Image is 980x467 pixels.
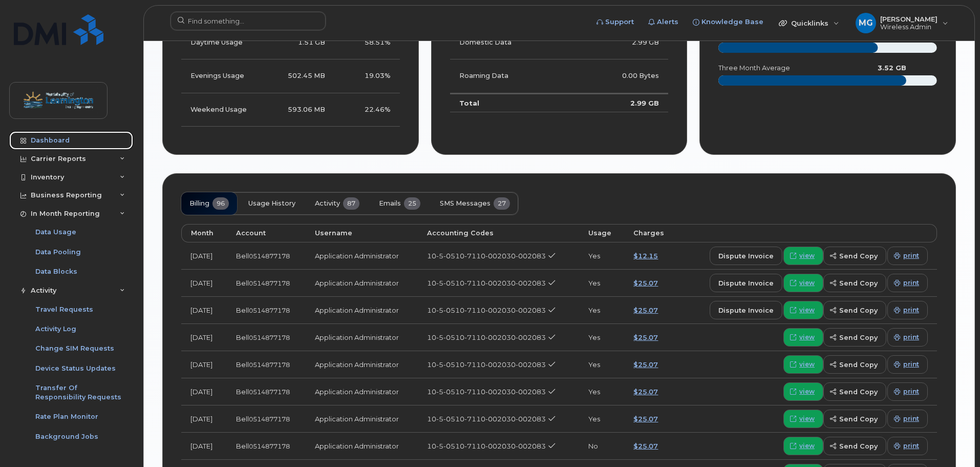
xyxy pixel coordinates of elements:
[799,278,815,288] span: view
[887,247,928,265] a: print
[633,388,658,396] a: $25.07
[887,437,928,455] a: print
[236,279,249,287] span: Bell
[181,59,262,93] td: Evenings Usage
[440,199,491,208] span: SMS Messages
[334,26,400,59] td: 58.51%
[572,93,668,113] td: 2.99 GB
[633,306,658,314] a: $25.07
[579,378,625,405] td: Yes
[379,199,401,208] span: Emails
[579,433,625,460] td: No
[427,333,546,341] span: 10-5-0510-7110-002030-002083
[306,433,418,460] td: Application Administrator
[249,361,290,369] span: 0514877178
[427,415,546,423] span: 10-5-0510-7110-002030-002083
[783,437,823,455] a: view
[783,301,823,319] a: view
[181,224,227,242] th: Month
[887,355,928,374] a: print
[450,59,572,93] td: Roaming Data
[903,360,919,369] span: print
[823,274,886,292] button: send copy
[903,278,919,288] span: print
[839,306,878,315] span: send copy
[315,199,340,208] span: Activity
[589,12,641,32] a: Support
[579,405,625,433] td: Yes
[404,197,420,210] span: 25
[887,382,928,401] a: print
[181,26,262,59] td: Daytime Usage
[624,224,678,242] th: Charges
[903,441,919,451] span: print
[248,199,295,208] span: Usage History
[249,307,290,314] span: 0514877178
[783,355,823,374] a: view
[306,324,418,351] td: Application Administrator
[450,26,572,59] td: Domestic Data
[839,414,878,424] span: send copy
[839,387,878,397] span: send copy
[903,414,919,423] span: print
[236,333,249,341] span: Bell
[579,242,625,270] td: Yes
[839,333,878,342] span: send copy
[823,328,886,347] button: send copy
[783,382,823,401] a: view
[799,306,815,315] span: view
[633,415,658,423] a: $25.07
[878,64,906,72] text: 3.52 GB
[633,442,658,450] a: $25.07
[181,93,400,127] tr: Friday from 6:00pm to Monday 8:00am
[579,351,625,378] td: Yes
[887,274,928,292] a: print
[450,93,572,113] td: Total
[171,12,326,30] input: Find something...
[799,360,815,369] span: view
[427,360,546,369] span: 10-5-0510-7110-002030-002083
[633,279,658,287] a: $25.07
[605,17,634,27] span: Support
[718,64,790,72] text: three month average
[181,93,262,127] td: Weekend Usage
[572,59,668,93] td: 0.00 Bytes
[236,360,249,369] span: Bell
[823,301,886,319] button: send copy
[633,252,658,260] a: $12.15
[427,388,546,396] span: 10-5-0510-7110-002030-002083
[306,270,418,297] td: Application Administrator
[783,328,823,347] a: view
[249,252,290,260] span: 0514877178
[903,333,919,342] span: print
[791,19,828,27] span: Quicklinks
[262,93,334,127] td: 593.06 MB
[823,355,886,374] button: send copy
[799,387,815,396] span: view
[249,279,290,287] span: 0514877178
[181,242,227,270] td: [DATE]
[181,324,227,351] td: [DATE]
[249,442,290,450] span: 0514877178
[306,297,418,324] td: Application Administrator
[579,224,625,242] th: Usage
[799,333,815,342] span: view
[772,13,846,33] div: Quicklinks
[249,415,290,423] span: 0514877178
[718,278,774,288] span: dispute invoice
[657,17,678,27] span: Alerts
[334,59,400,93] td: 19.03%
[572,26,668,59] td: 2.99 GB
[799,414,815,423] span: view
[306,405,418,433] td: Application Administrator
[859,17,873,29] span: MG
[579,324,625,351] td: Yes
[903,387,919,396] span: print
[427,252,546,260] span: 10-5-0510-7110-002030-002083
[262,59,334,93] td: 502.45 MB
[848,13,955,33] div: Matthew Graham
[823,247,886,265] button: send copy
[903,251,919,260] span: print
[710,301,782,319] button: dispute invoice
[783,410,823,428] a: view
